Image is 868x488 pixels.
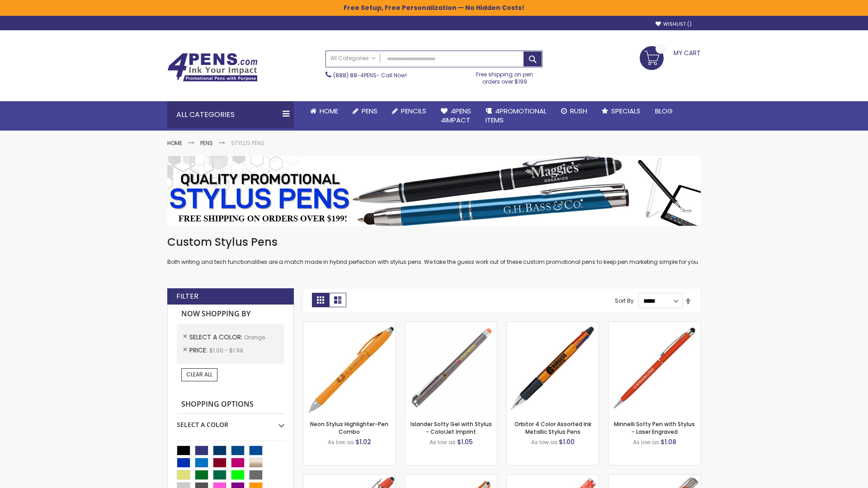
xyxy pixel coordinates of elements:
[303,474,395,482] a: 4P-MS8B-Orange
[244,333,265,341] span: Orange
[507,322,599,414] img: Orbitor 4 Color Assorted Ink Metallic Stylus Pens-Orange
[189,346,209,355] span: Price
[554,101,594,121] a: Rush
[345,101,385,121] a: Pens
[441,106,471,125] span: 4Pens 4impact
[507,474,599,482] a: Marin Softy Pen with Stylus - Laser Engraved-Orange
[633,438,659,446] span: As low as
[333,71,377,79] a: (888) 88-4PENS
[328,438,354,446] span: As low as
[303,322,395,414] img: Neon Stylus Highlighter-Pen Combo-Orange
[330,55,376,62] span: All Categories
[405,474,497,482] a: Avendale Velvet Touch Stylus Gel Pen-Orange
[177,395,284,414] strong: Shopping Options
[478,101,554,131] a: 4PROMOTIONALITEMS
[167,156,701,226] img: Stylus Pens
[570,106,587,116] span: Rush
[648,101,680,121] a: Blog
[177,414,284,429] div: Select A Color
[181,368,217,381] a: Clear All
[615,297,634,305] label: Sort By
[326,51,380,66] a: All Categories
[362,106,377,116] span: Pens
[355,437,371,446] span: $1.02
[486,106,547,125] span: 4PROMOTIONAL ITEMS
[231,139,264,147] strong: Stylus Pens
[514,420,591,435] a: Orbitor 4 Color Assorted Ink Metallic Stylus Pens
[507,322,599,329] a: Orbitor 4 Color Assorted Ink Metallic Stylus Pens-Orange
[410,420,492,435] a: Islander Softy Gel with Stylus - ColorJet Imprint
[186,371,212,378] span: Clear All
[655,106,673,116] span: Blog
[467,67,543,85] div: Free shipping on pen orders over $199
[405,322,497,414] img: Islander Softy Gel with Stylus - ColorJet Imprint-Orange
[405,322,497,329] a: Islander Softy Gel with Stylus - ColorJet Imprint-Orange
[312,293,329,307] strong: Grid
[611,106,641,116] span: Specials
[401,106,426,116] span: Pencils
[609,474,700,482] a: Tres-Chic Softy Brights with Stylus Pen - Laser-Orange
[310,420,388,435] a: Neon Stylus Highlighter-Pen Combo
[320,106,338,116] span: Home
[429,438,456,446] span: As low as
[614,420,695,435] a: Minnelli Softy Pen with Stylus - Laser Engraved
[609,322,700,414] img: Minnelli Softy Pen with Stylus - Laser Engraved-Orange
[176,291,198,301] strong: Filter
[385,101,434,121] a: Pencils
[177,305,284,324] strong: Now Shopping by
[531,438,557,446] span: As low as
[303,322,395,329] a: Neon Stylus Highlighter-Pen Combo-Orange
[656,21,692,28] a: Wishlist
[660,437,676,446] span: $1.08
[609,322,700,329] a: Minnelli Softy Pen with Stylus - Laser Engraved-Orange
[303,101,345,121] a: Home
[559,437,575,446] span: $1.00
[333,71,407,79] span: - Call Now!
[594,101,648,121] a: Specials
[167,235,701,266] div: Both writing and tech functionalities are a match made in hybrid perfection with stylus pens. We ...
[167,139,182,147] a: Home
[167,235,701,249] h1: Custom Stylus Pens
[434,101,478,131] a: 4Pens4impact
[189,333,244,342] span: Select A Color
[167,53,258,82] img: 4Pens Custom Pens and Promotional Products
[457,437,473,446] span: $1.05
[200,139,213,147] a: Pens
[167,101,294,128] div: All Categories
[209,347,243,354] span: $1.00 - $1.99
